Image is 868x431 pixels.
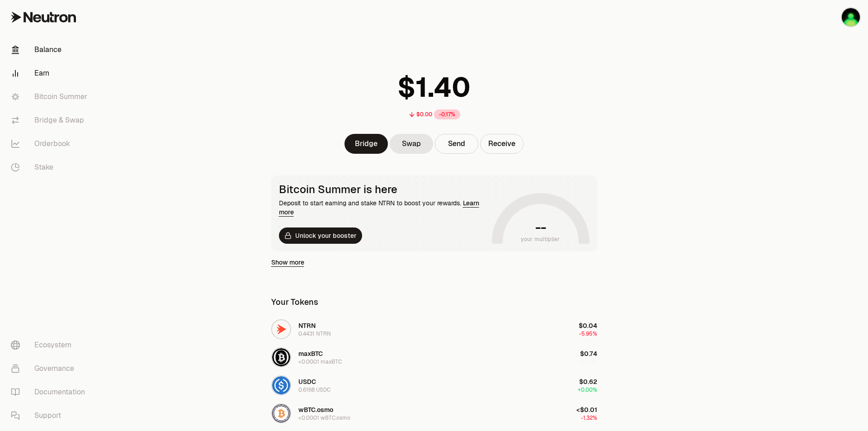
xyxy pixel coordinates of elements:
[521,235,560,244] span: your multiplier
[266,372,603,399] button: USDC LogoUSDC0.6168 USDC$0.62+0.00%
[272,376,290,394] img: USDC Logo
[279,199,488,217] div: Deposit to start earning and stake NTRN to boost your rewards.
[576,406,597,414] span: <$0.01
[344,134,388,154] a: Bridge
[842,8,860,26] img: Investment
[435,134,478,154] button: Send
[4,132,98,156] a: Orderbook
[4,38,98,62] a: Balance
[298,386,330,393] div: 0.6168 USDC
[272,348,290,366] img: maxBTC Logo
[298,378,316,386] span: USDC
[4,380,98,404] a: Documentation
[4,62,98,85] a: Earn
[298,322,316,330] span: NTRN
[272,320,290,338] img: NTRN Logo
[271,296,318,308] div: Your Tokens
[266,344,603,371] button: maxBTC LogomaxBTC<0.0001 maxBTC$0.74+0.00%
[272,404,290,422] img: wBTC.osmo Logo
[578,386,597,393] span: +0.00%
[298,414,350,422] div: <0.0001 wBTC.osmo
[266,400,603,427] button: wBTC.osmo LogowBTC.osmo<0.0001 wBTC.osmo<$0.01-1.32%
[271,258,304,267] a: Show more
[579,330,597,337] span: -5.95%
[4,404,98,427] a: Support
[581,414,597,422] span: -1.32%
[4,109,98,132] a: Bridge & Swap
[578,358,597,365] span: +0.00%
[480,134,524,154] button: Receive
[390,134,433,154] a: Swap
[580,350,597,358] span: $0.74
[298,350,323,358] span: maxBTC
[4,357,98,380] a: Governance
[266,316,603,343] button: NTRN LogoNTRN0.4431 NTRN$0.04-5.95%
[579,322,597,330] span: $0.04
[416,111,432,118] div: $0.00
[4,333,98,357] a: Ecosystem
[298,358,342,365] div: <0.0001 maxBTC
[434,109,460,119] div: -0.17%
[279,227,362,244] button: Unlock your booster
[4,85,98,109] a: Bitcoin Summer
[579,378,597,386] span: $0.62
[535,220,546,235] h1: --
[298,406,333,414] span: wBTC.osmo
[279,183,488,196] div: Bitcoin Summer is here
[4,156,98,179] a: Stake
[298,330,331,337] div: 0.4431 NTRN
